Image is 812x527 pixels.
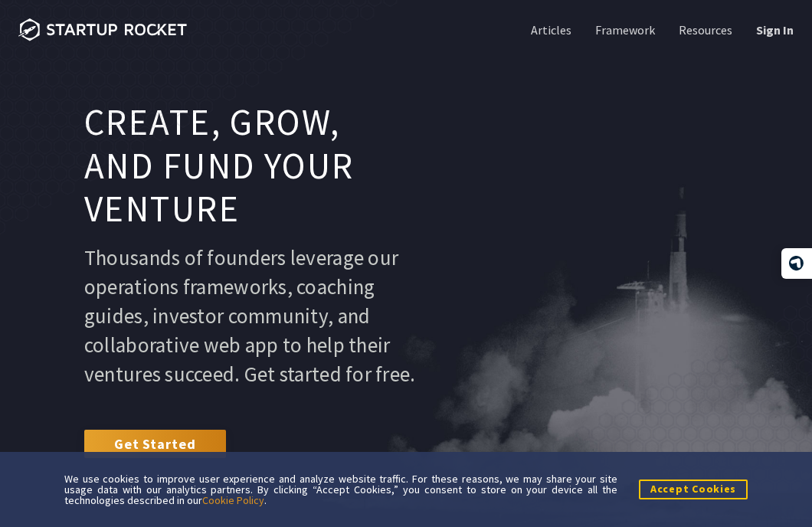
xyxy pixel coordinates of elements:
a: Articles [528,21,571,38]
div: We use cookies to improve user experience and analyze website traffic. For these reasons, we may ... [64,473,617,506]
a: Get Started [84,430,226,457]
p: Thousands of founders leverage our operations frameworks, coaching guides, investor community, an... [84,243,419,388]
a: Framework [592,21,655,38]
a: Sign In [753,21,794,38]
a: Cookie Policy [202,493,264,507]
button: Accept Cookies [639,480,748,499]
a: Resources [676,21,732,38]
h1: Create, grow, and fund your venture [84,101,419,231]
